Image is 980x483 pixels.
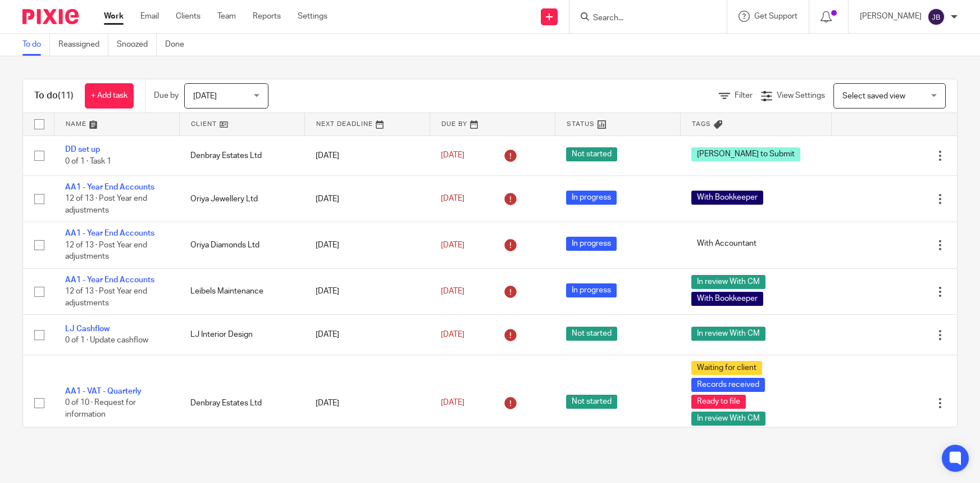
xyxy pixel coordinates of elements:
a: Settings [298,11,327,22]
td: [DATE] [304,268,430,314]
span: 12 of 13 · Post Year end adjustments [65,195,147,215]
a: Work [104,11,124,22]
td: [DATE] [304,136,430,175]
td: Denbray Estates Ltd [179,136,304,175]
span: Not started [566,395,617,409]
a: Reports [253,11,281,22]
span: With Bookkeeper [691,191,763,205]
a: Done [165,34,193,56]
td: [DATE] [304,222,430,268]
a: AA1 - VAT - Quarterly [65,387,142,395]
span: Waiting for client [691,361,762,375]
span: 12 of 13 · Post Year end adjustments [65,241,147,261]
span: In progress [566,237,617,251]
span: Select saved view [842,92,905,100]
span: In review With CM [691,275,765,289]
span: [PERSON_NAME] to Submit [691,147,800,161]
img: svg%3E [927,8,945,26]
td: [DATE] [304,175,430,222]
a: AA1 - Year End Accounts [65,276,154,284]
span: Tags [692,121,711,127]
span: Not started [566,147,617,161]
td: Oriya Jewellery Ltd [179,175,304,222]
td: Denbray Estates Ltd [179,355,304,451]
a: AA1 - Year End Accounts [65,229,154,237]
a: To do [22,34,50,56]
h1: To do [34,90,74,102]
a: Team [217,11,236,22]
p: [PERSON_NAME] [860,11,922,22]
span: (11) [58,91,74,100]
span: 12 of 13 · Post Year end adjustments [65,287,147,307]
td: Oriya Diamonds Ltd [179,222,304,268]
span: In review With CM [691,327,765,341]
a: Email [140,11,159,22]
span: [DATE] [441,287,464,295]
span: 0 of 10 · Request for information [65,399,136,419]
span: With Accountant [691,237,762,251]
span: In progress [566,283,617,297]
a: Snoozed [117,34,157,56]
span: In progress [566,191,617,205]
span: Ready to file [691,395,746,409]
span: With Bookkeeper [691,292,763,306]
td: [DATE] [304,315,430,355]
a: + Add task [85,83,134,109]
input: Search [592,13,693,24]
a: Reassigned [58,34,108,56]
td: Leibels Maintenance [179,268,304,314]
span: 0 of 1 · Task 1 [65,157,111,165]
span: [DATE] [441,241,464,249]
span: Records received [691,378,765,392]
a: DD set up [65,146,100,154]
td: LJ Interior Design [179,315,304,355]
span: [DATE] [441,152,464,160]
span: [DATE] [441,195,464,202]
span: [DATE] [441,399,464,407]
span: View Settings [777,92,825,100]
span: In review With CM [691,412,765,426]
span: [DATE] [193,92,217,100]
span: Get Support [754,12,797,20]
a: Clients [176,11,200,22]
span: Filter [735,92,753,100]
span: 0 of 1 · Update cashflow [65,337,148,345]
p: Due by [154,90,179,101]
a: AA1 - Year End Accounts [65,183,154,191]
img: Pixie [22,9,79,24]
td: [DATE] [304,355,430,451]
a: LJ Cashflow [65,325,110,333]
span: [DATE] [441,331,464,338]
span: Not started [566,327,617,341]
